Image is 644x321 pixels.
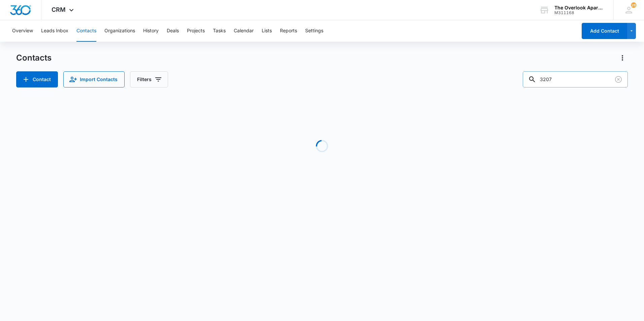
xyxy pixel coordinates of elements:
[52,6,66,13] span: CRM
[631,2,636,8] span: 26
[76,20,96,42] button: Contacts
[554,5,604,10] div: account name
[234,20,254,42] button: Calendar
[12,20,33,42] button: Overview
[305,20,323,42] button: Settings
[262,20,272,42] button: Lists
[130,71,168,87] button: Filters
[213,20,226,42] button: Tasks
[16,53,52,63] h1: Contacts
[613,74,624,85] button: Clear
[523,71,628,87] input: Search Contacts
[104,20,135,42] button: Organizations
[143,20,159,42] button: History
[167,20,179,42] button: Deals
[187,20,205,42] button: Projects
[41,20,68,42] button: Leads Inbox
[63,71,125,87] button: Import Contacts
[617,52,628,63] button: Actions
[280,20,297,42] button: Reports
[554,10,604,15] div: account id
[16,71,58,87] button: Add Contact
[631,2,636,8] div: notifications count
[582,23,627,39] button: Add Contact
